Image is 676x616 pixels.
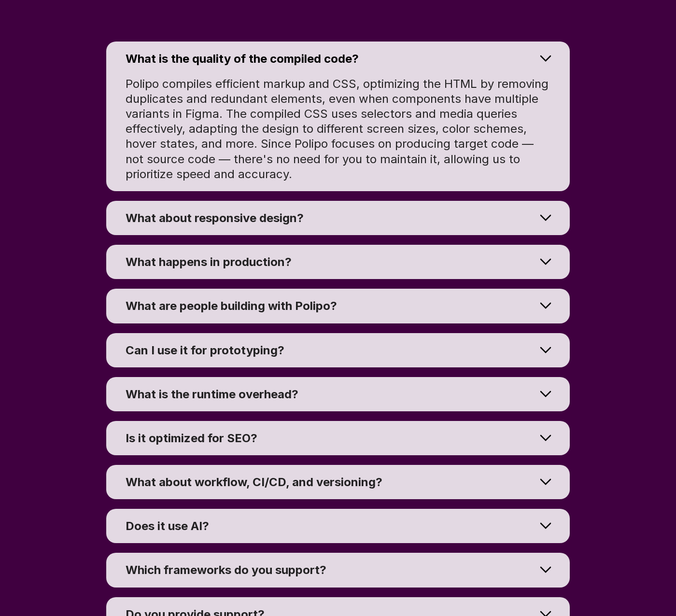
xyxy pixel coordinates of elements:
summary: What happens in production? [106,245,570,279]
span: What are people building with Polipo? [126,299,337,313]
span: Can I use it for prototyping? [126,343,284,357]
summary: What is the quality of the compiled code? [106,42,570,76]
summary: What are people building with Polipo? [106,289,570,323]
summary: Is it optimized for SEO? [106,421,570,455]
span: Which frameworks do you support? [126,563,326,577]
span: What about responsive design? [126,211,304,225]
summary: Can I use it for prototyping? [106,333,570,367]
summary: What about responsive design? [106,201,570,235]
span: Polipo compiles efficient markup and CSS, optimizing the HTML by removing duplicates and redundan... [126,77,552,181]
summary: Which frameworks do you support? [106,553,570,587]
span: What about workflow, CI/CD, and versioning? [126,475,382,489]
span: What is the quality of the compiled code? [126,52,359,66]
span: What happens in production? [126,255,292,269]
span: Does it use AI? [126,519,209,533]
summary: Does it use AI? [106,509,570,543]
summary: What about workflow, CI/CD, and versioning? [106,465,570,499]
span: Is it optimized for SEO? [126,431,257,445]
span: What is the runtime overhead? [126,387,298,401]
summary: What is the runtime overhead? [106,377,570,411]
